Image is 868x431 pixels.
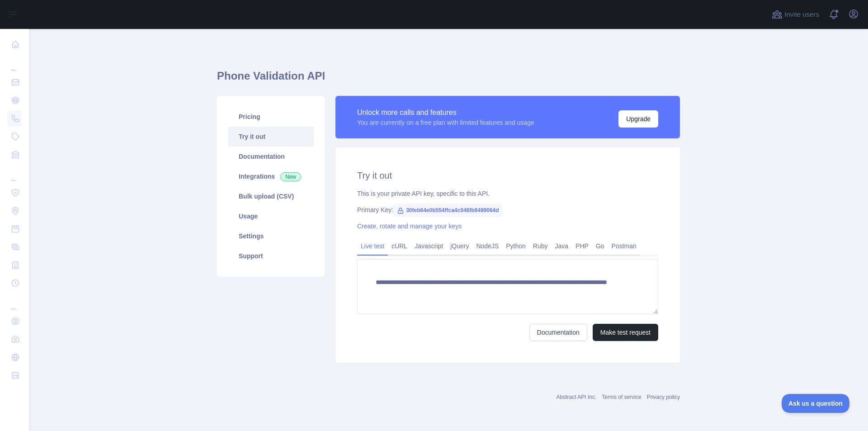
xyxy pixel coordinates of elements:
a: NodeJS [472,239,502,253]
div: This is your private API key, specific to this API. [357,189,658,198]
a: Documentation [529,324,587,341]
button: Invite users [770,7,821,22]
button: Make test request [593,324,658,341]
div: ... [7,293,22,311]
a: Settings [228,226,314,246]
a: cURL [388,239,411,253]
a: Ruby [529,239,552,253]
a: Abstract API Inc. [557,394,597,400]
a: Javascript [411,239,447,253]
div: Primary Key: [357,205,658,214]
div: ... [7,165,22,183]
a: Java [552,239,572,253]
a: Bulk upload (CSV) [228,186,314,206]
a: Create, rotate and manage your keys [357,223,462,230]
div: You are currently on a free plan with limited features and usage [357,118,534,127]
a: Live test [357,239,388,253]
iframe: Toggle Customer Support [782,394,850,413]
a: Support [228,246,314,266]
a: Terms of service [602,394,641,400]
a: PHP [572,239,592,253]
span: Invite users [784,9,819,20]
a: Postman [608,239,640,253]
button: Upgrade [618,110,658,128]
span: 30feb64e0b554ffca4c048fb9499064d [393,204,502,217]
a: Privacy policy [647,394,680,400]
div: Unlock more calls and features [357,107,534,118]
h1: Phone Validation API [217,69,680,90]
a: jQuery [447,239,472,253]
a: Try it out [228,127,314,147]
div: ... [7,54,22,72]
h2: Try it out [357,169,658,182]
a: Python [502,239,529,253]
span: New [280,172,301,181]
a: Documentation [228,147,314,166]
a: Integrations New [228,166,314,186]
a: Go [592,239,608,253]
a: Usage [228,206,314,226]
a: Pricing [228,107,314,127]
